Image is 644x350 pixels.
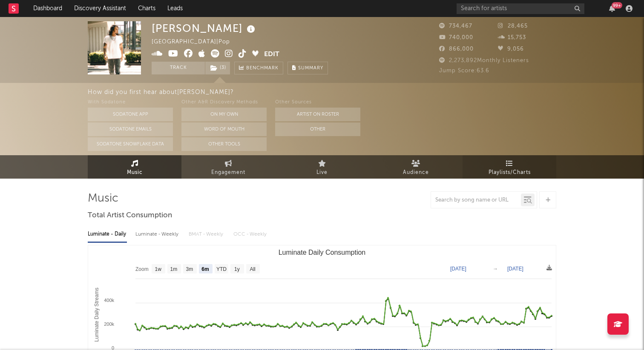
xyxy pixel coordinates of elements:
[287,62,328,74] button: Summary
[88,137,173,151] button: Sodatone Snowflake Data
[234,266,240,272] text: 1y
[439,46,474,52] span: 866,000
[181,137,267,151] button: Other Tools
[279,249,366,256] text: Luminate Daily Consumption
[94,287,100,341] text: Luminate Daily Streams
[104,298,114,303] text: 400k
[275,155,369,179] a: Live
[181,155,275,179] a: Engagement
[612,2,622,9] div: 99 +
[316,168,328,178] span: Live
[369,155,463,179] a: Audience
[88,87,644,97] div: How did you first hear about [PERSON_NAME] ?
[201,266,209,272] text: 6m
[250,266,255,272] text: All
[135,266,149,272] text: Zoom
[88,108,173,121] button: Sodatone App
[234,62,283,74] a: Benchmark
[104,322,114,327] text: 200k
[403,168,429,178] span: Audience
[439,23,472,29] span: 734,467
[127,168,143,178] span: Music
[450,266,466,272] text: [DATE]
[609,5,615,12] button: 99+
[211,168,245,178] span: Engagement
[275,122,360,136] button: Other
[186,266,193,272] text: 3m
[246,63,279,74] span: Benchmark
[431,197,521,204] input: Search by song name or URL
[439,35,473,40] span: 740,000
[170,266,178,272] text: 1m
[507,266,523,272] text: [DATE]
[275,97,360,108] div: Other Sources
[152,37,240,47] div: [GEOGRAPHIC_DATA] | Pop
[489,168,531,178] span: Playlists/Charts
[88,211,172,221] span: Total Artist Consumption
[152,21,257,35] div: [PERSON_NAME]
[135,227,180,242] div: Luminate - Weekly
[463,155,556,179] a: Playlists/Charts
[298,66,323,71] span: Summary
[498,23,528,29] span: 28,465
[181,122,267,136] button: Word Of Mouth
[152,62,205,74] button: Track
[439,58,529,63] span: 2,273,892 Monthly Listeners
[155,266,162,272] text: 1w
[493,266,498,272] text: →
[457,3,584,14] input: Search for artists
[88,155,181,179] a: Music
[264,49,279,60] button: Edit
[439,68,489,74] span: Jump Score: 63.6
[88,97,173,108] div: With Sodatone
[498,46,524,52] span: 9,056
[275,108,360,121] button: Artist on Roster
[181,97,267,108] div: Other A&R Discovery Methods
[498,35,526,40] span: 15,753
[181,108,267,121] button: On My Own
[88,227,127,242] div: Luminate - Daily
[205,62,230,74] span: ( 3 )
[88,122,173,136] button: Sodatone Emails
[205,62,230,74] button: (3)
[216,266,227,272] text: YTD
